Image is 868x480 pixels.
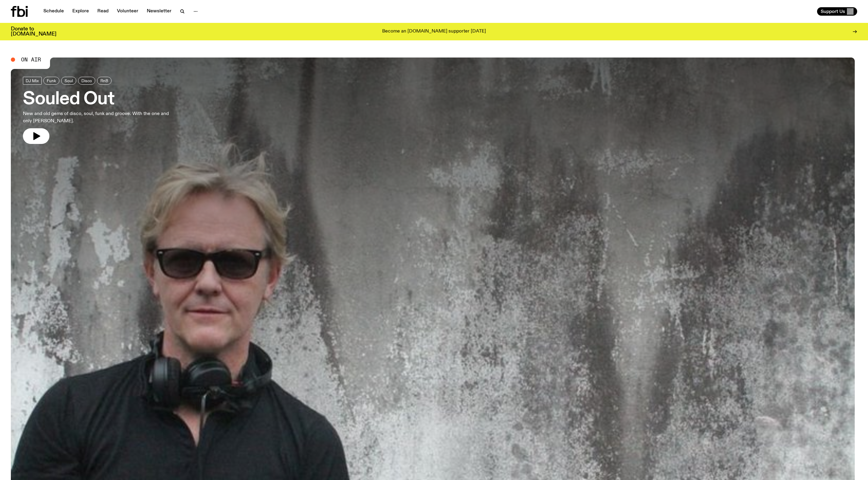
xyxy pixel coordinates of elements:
[78,77,95,85] a: Disco
[23,77,42,85] a: DJ Mix
[94,7,112,16] a: Read
[81,78,92,83] span: Disco
[43,77,59,85] a: Funk
[61,77,76,85] a: Soul
[97,77,112,85] a: RnB
[47,78,56,83] span: Funk
[69,7,93,16] a: Explore
[817,7,857,16] button: Support Us
[382,29,486,34] p: Become an [DOMAIN_NAME] supporter [DATE]
[23,77,177,144] a: Souled OutNew and old gems of disco, soul, funk and groove. With the one and only [PERSON_NAME].
[64,78,73,83] span: Soul
[23,110,177,125] p: New and old gems of disco, soul, funk and groove. With the one and only [PERSON_NAME].
[11,26,56,37] h3: Donate to [DOMAIN_NAME]
[143,7,175,16] a: Newsletter
[40,7,68,16] a: Schedule
[821,9,845,14] span: Support Us
[100,78,108,83] span: RnB
[23,91,177,108] h3: Souled Out
[21,57,41,62] span: On Air
[113,7,142,16] a: Volunteer
[26,78,39,83] span: DJ Mix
